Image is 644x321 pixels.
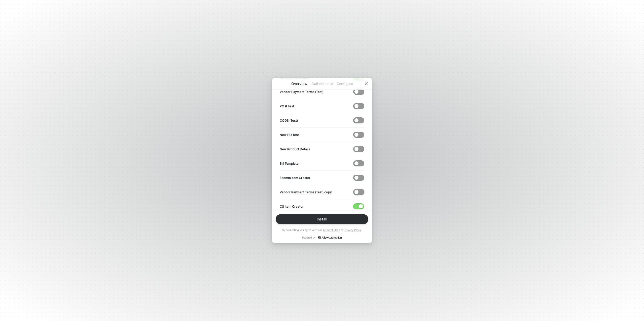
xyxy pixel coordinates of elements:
[282,228,362,232] p: By connecting you agree with our and .
[317,217,327,221] div: Install
[323,228,338,232] a: Terms of Use
[280,147,310,151] p: New Product Details
[280,176,310,180] p: Ecomm Item Creator
[276,214,368,224] button: Install
[302,236,342,239] p: Powered by
[318,236,342,239] a: icon-success
[280,104,294,108] p: PO # Test
[280,190,332,194] p: Vendor Payment Terms (Test) copy
[344,228,361,232] a: Privacy Policy
[311,81,333,86] p: Authenticate
[280,90,324,94] p: Vendor Payment Terms (Test)
[280,118,298,123] p: COGS (Test)
[364,82,368,86] span: icon-close
[333,81,356,86] p: Configure
[280,161,299,166] p: Bill Template
[280,204,304,209] p: CS Item Creator
[288,81,311,86] p: Overview
[280,133,299,137] p: New PO Test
